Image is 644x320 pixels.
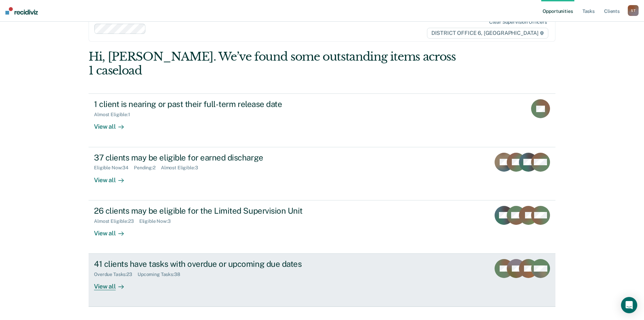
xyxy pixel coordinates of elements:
div: View all [94,118,132,131]
div: View all [94,224,132,237]
div: 1 client is nearing or past their full-term release date [94,99,331,109]
a: 26 clients may be eligible for the Limited Supervision UnitAlmost Eligible:23Eligible Now:3View all [89,200,555,254]
div: Almost Eligible : 23 [94,218,139,224]
span: DISTRICT OFFICE 6, [GEOGRAPHIC_DATA] [427,28,548,39]
button: ST [628,5,639,16]
a: 37 clients may be eligible for earned dischargeEligible Now:34Pending:2Almost Eligible:3View all [89,147,555,200]
div: Eligible Now : 34 [94,165,134,171]
div: Open Intercom Messenger [621,297,637,313]
div: Eligible Now : 3 [139,218,176,224]
a: 41 clients have tasks with overdue or upcoming due datesOverdue Tasks:23Upcoming Tasks:38View all [89,254,555,307]
div: Almost Eligible : 1 [94,112,136,118]
div: 26 clients may be eligible for the Limited Supervision Unit [94,206,331,216]
div: View all [94,171,132,184]
div: Pending : 2 [134,165,161,171]
div: Almost Eligible : 3 [161,165,204,171]
img: Recidiviz [5,7,38,15]
div: S T [628,5,639,16]
div: Upcoming Tasks : 38 [138,272,186,277]
div: Hi, [PERSON_NAME]. We’ve found some outstanding items across 1 caseload [89,50,462,78]
div: Clear supervision officers [489,19,547,25]
div: View all [94,277,132,291]
a: 1 client is nearing or past their full-term release dateAlmost Eligible:1View all [89,93,555,147]
div: 37 clients may be eligible for earned discharge [94,153,331,163]
div: 41 clients have tasks with overdue or upcoming due dates [94,259,331,269]
div: Overdue Tasks : 23 [94,272,138,277]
